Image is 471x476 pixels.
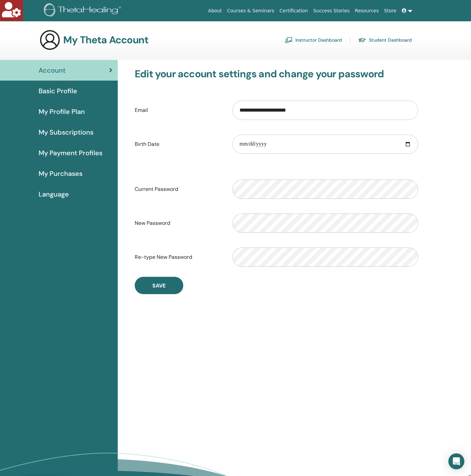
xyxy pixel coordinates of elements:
label: New Password [130,217,228,230]
h3: My Theta Account [63,34,148,46]
a: Resources [352,5,382,17]
span: Language [39,189,69,199]
img: graduation-cap.svg [358,37,366,43]
label: Email [130,104,228,117]
label: Current Password [130,183,228,196]
span: My Payment Profiles [39,148,102,158]
span: Save [152,282,166,289]
img: chalkboard-teacher.svg [285,37,293,43]
a: Success Stories [311,5,352,17]
span: My Purchases [39,169,82,179]
h3: Edit your account settings and change your password [135,68,418,80]
a: Courses & Seminars [225,5,277,17]
span: Account [39,65,66,75]
label: Re-type New Password [130,251,228,263]
a: Store [382,5,399,17]
span: My Profile Plan [39,107,85,117]
div: Open Intercom Messenger [448,453,464,469]
span: Basic Profile [39,86,77,96]
label: Birth Date [130,138,228,151]
button: Save [135,277,183,294]
img: generic-user-icon.jpg [39,29,61,51]
a: About [205,5,224,17]
a: Instructor Dashboard [285,35,342,45]
img: logo.png [44,3,123,18]
a: Certification [277,5,310,17]
a: Student Dashboard [358,35,412,45]
span: My Subscriptions [39,127,93,137]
